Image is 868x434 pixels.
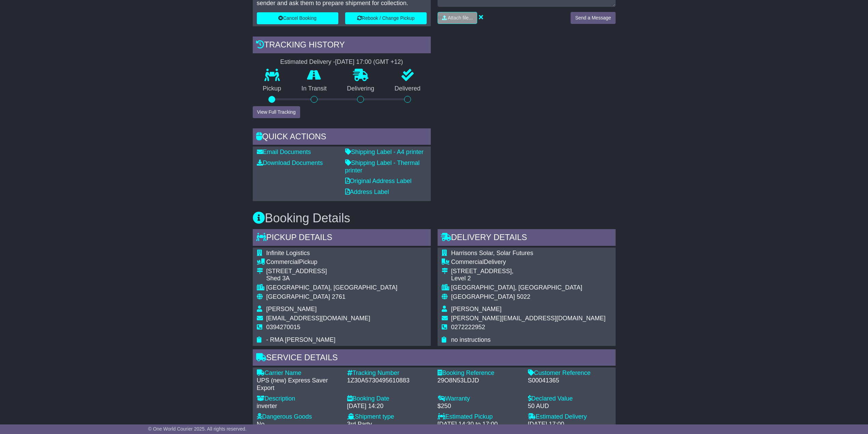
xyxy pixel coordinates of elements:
[347,403,431,410] div: [DATE] 14:20
[438,395,521,403] div: Warranty
[253,37,431,55] div: Tracking history
[451,250,533,256] span: Harrisons Solar, Solar Futures
[148,426,247,432] span: © One World Courier 2025. All rights reserved.
[384,85,431,93] p: Delivered
[266,258,398,266] div: Pickup
[571,12,615,24] button: Send a Message
[257,377,340,392] div: UPS (new) Express Saver Export
[347,395,431,403] div: Booking Date
[438,377,521,384] div: 29O8N53LDJD
[253,85,292,93] p: Pickup
[438,421,521,428] div: [DATE] 14:30 to 17:00
[335,58,403,66] div: [DATE] 17:00 (GMT +12)
[266,306,317,312] span: [PERSON_NAME]
[438,403,521,410] div: $250
[337,85,385,93] p: Delivering
[345,178,412,184] a: Original Address Label
[438,413,521,421] div: Estimated Pickup
[451,293,515,300] span: [GEOGRAPHIC_DATA]
[451,268,606,275] div: [STREET_ADDRESS],
[253,58,431,66] div: Estimated Delivery -
[253,106,300,118] button: View Full Tracking
[528,403,612,410] div: 50 AUD
[332,293,345,300] span: 2761
[347,413,431,421] div: Shipment type
[438,229,616,248] div: Delivery Details
[347,369,431,377] div: Tracking Number
[253,128,431,147] div: Quick Actions
[528,395,612,403] div: Declared Value
[257,369,340,377] div: Carrier Name
[451,315,606,322] span: [PERSON_NAME][EMAIL_ADDRESS][DOMAIN_NAME]
[257,421,265,428] span: No
[291,85,337,93] p: In Transit
[266,336,336,343] span: - RMA [PERSON_NAME]
[257,413,340,421] div: Dangerous Goods
[451,336,491,343] span: no instructions
[266,315,370,322] span: [EMAIL_ADDRESS][DOMAIN_NAME]
[266,293,330,300] span: [GEOGRAPHIC_DATA]
[257,149,311,155] a: Email Documents
[528,413,612,421] div: Estimated Delivery
[451,258,484,265] span: Commercial
[266,324,300,331] span: 0394270015
[257,159,323,166] a: Download Documents
[257,395,340,403] div: Description
[451,306,502,312] span: [PERSON_NAME]
[528,421,612,428] div: [DATE] 17:00
[438,369,521,377] div: Booking Reference
[345,12,427,24] button: Rebook / Change Pickup
[451,324,485,331] span: 0272222952
[266,284,398,292] div: [GEOGRAPHIC_DATA], [GEOGRAPHIC_DATA]
[451,275,606,282] div: Level 2
[517,293,530,300] span: 5022
[257,12,338,24] button: Cancel Booking
[345,188,389,195] a: Address Label
[266,250,310,256] span: Infinite Logistics
[451,284,606,292] div: [GEOGRAPHIC_DATA], [GEOGRAPHIC_DATA]
[266,268,398,275] div: [STREET_ADDRESS]
[257,403,340,410] div: inverter
[528,369,612,377] div: Customer Reference
[266,275,398,282] div: Shed 3A
[347,421,372,428] span: 3rd Party
[451,258,606,266] div: Delivery
[528,377,612,384] div: S00041365
[347,377,431,384] div: 1Z30A5730495610883
[266,258,299,265] span: Commercial
[253,349,616,368] div: Service Details
[253,211,616,225] h3: Booking Details
[345,159,420,174] a: Shipping Label - Thermal printer
[253,229,431,248] div: Pickup Details
[345,149,424,155] a: Shipping Label - A4 printer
